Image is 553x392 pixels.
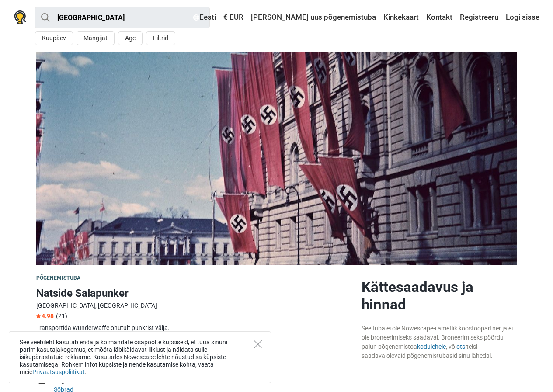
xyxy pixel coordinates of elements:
[14,10,26,24] img: Nowescape logo
[456,343,466,350] a: otsi
[381,10,421,25] a: Kinkekaart
[249,10,378,25] a: [PERSON_NAME] uus põgenemistuba
[36,285,355,301] h1: Natside Salapunker
[36,52,517,265] img: Natside Salapunker photo 1
[77,31,115,45] button: Mängijat
[36,323,355,333] div: Transportida Wunderwaffe ohutult punkrist välja.
[146,31,175,45] button: Filtrid
[36,314,41,318] img: Star
[458,10,501,25] a: Registreeru
[254,340,262,348] button: Close
[56,312,67,319] span: (21)
[9,331,271,383] div: See veebileht kasutab enda ja kolmandate osapoolte küpsiseid, et tuua sinuni parim kasutajakogemu...
[193,14,199,21] img: Eesti
[191,10,218,25] a: Eesti
[35,31,73,45] button: Kuupäev
[424,10,455,25] a: Kontakt
[417,343,446,350] a: kodulehele
[221,10,246,25] a: € EUR
[504,10,539,25] a: Logi sisse
[36,275,81,281] span: Põgenemistuba
[362,324,517,361] div: See tuba ei ole Nowescape-i ametlik koostööpartner ja ei ole broneerimiseks saadaval. Broneerimis...
[36,301,355,310] div: [GEOGRAPHIC_DATA], [GEOGRAPHIC_DATA]
[36,312,54,319] span: 4.98
[118,31,143,45] button: Age
[362,278,517,313] h2: Kättesaadavus ja hinnad
[35,7,210,28] input: proovi “Tallinn”
[32,368,85,375] a: Privaatsuspoliitikat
